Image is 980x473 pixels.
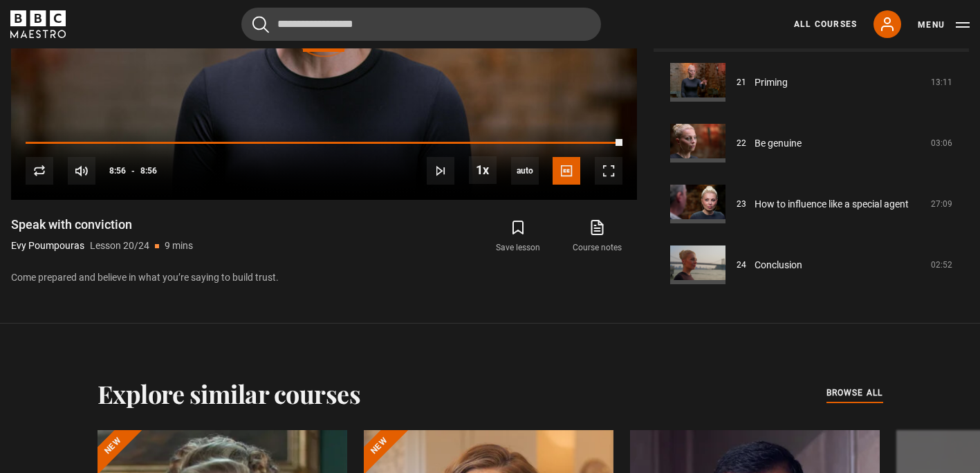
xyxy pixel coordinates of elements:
h2: Explore similar courses [98,379,361,408]
input: Search [241,8,601,41]
span: 8:56 [140,158,157,183]
button: Fullscreen [595,157,622,185]
button: Toggle navigation [918,18,970,32]
span: browse all [826,386,883,400]
p: Come prepared and believe in what you’re saying to build trust. [11,270,637,285]
a: All Courses [794,18,857,30]
a: Course notes [558,216,637,257]
button: Submit the search query [252,16,269,33]
a: browse all [826,386,883,401]
button: Next Lesson [427,157,454,185]
p: 9 mins [165,239,193,253]
div: Progress Bar [26,142,622,145]
a: How to influence like a special agent [755,197,909,212]
span: - [131,166,135,176]
p: Lesson 20/24 [90,239,149,253]
button: Captions [553,157,580,185]
button: Save lesson [479,216,557,257]
span: 8:56 [109,158,126,183]
div: Current quality: 720p [511,157,539,185]
a: Priming [755,75,788,90]
button: Playback Rate [469,156,497,184]
p: Evy Poumpouras [11,239,84,253]
button: Mute [68,157,95,185]
button: Replay [26,157,53,185]
span: auto [511,157,539,185]
a: Conclusion [755,258,802,272]
a: Be genuine [755,136,802,151]
h1: Speak with conviction [11,216,193,233]
svg: BBC Maestro [10,10,66,38]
